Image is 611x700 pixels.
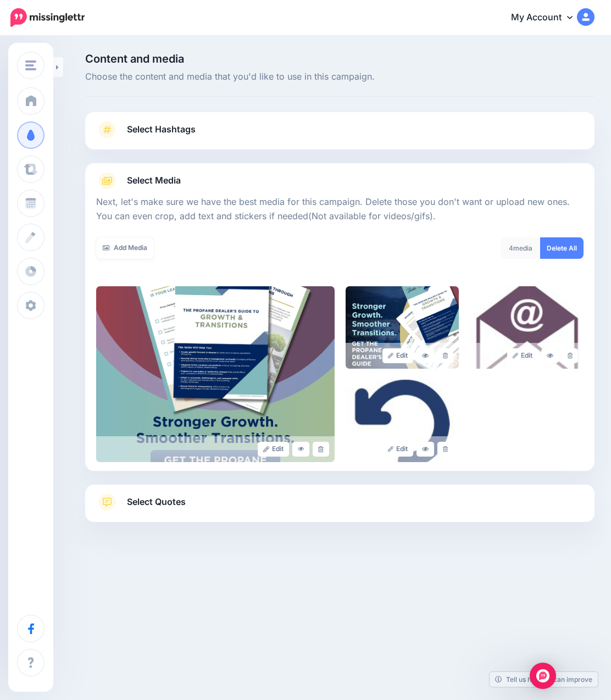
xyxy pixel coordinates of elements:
a: Edit [382,442,414,457]
img: menu.png [25,60,36,70]
img: 6P9L99EL7Y9V907ZUEE26WHN98SV2FYB_large.png [96,286,335,462]
span: Choose the content and media that you'd like to use in this campaign. [85,70,595,84]
a: Tell us how we can improve [490,672,598,687]
div: media [501,237,541,259]
a: Select Media [96,172,584,190]
span: Select Quotes [127,495,186,509]
a: Delete All [540,237,584,259]
p: Next, let's make sure we have the best media for this campaign. Delete those you don't want or up... [96,195,584,224]
span: Select Hashtags [127,122,196,137]
span: 4 [509,244,513,252]
img: ef7a8c29a4ee66811b0abaab09cabedf_large.jpg [346,380,459,462]
img: ff6583424df381e6c6c61666088543dc_large.jpg [470,286,584,369]
a: Edit [382,348,414,363]
span: Content and media [85,53,595,64]
a: Select Hashtags [96,121,584,149]
img: Missinglettr [10,8,85,27]
a: Edit [507,348,538,363]
span: Select Media [127,173,181,188]
a: Edit [258,442,289,457]
a: Add Media [96,237,154,259]
a: My Account [500,4,595,31]
a: Select Quotes [96,493,584,522]
img: T2R0GFEVOEPDTVZO5QEWFTU3JJ1LT4KY_large.png [346,286,459,369]
div: Select Media [96,190,584,462]
div: Open Intercom Messenger [530,663,556,689]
